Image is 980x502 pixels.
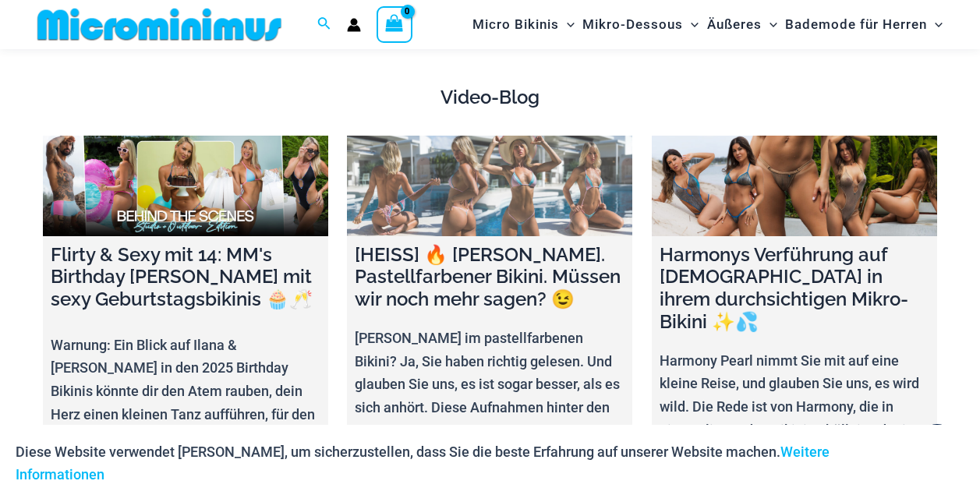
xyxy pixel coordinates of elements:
[703,5,781,44] a: ÄußeresMenu ToggleMenü umschalten
[16,440,870,486] p: Diese Website verwendet [PERSON_NAME], um sicherzustellen, dass Sie die beste Erfahrung auf unser...
[582,16,683,32] font: Mikro-Dessous
[51,244,320,311] h4: Flirty & Sexy mit 14: MM's Birthday [PERSON_NAME] mit sexy Geburtstagsbikinis 🧁🥂
[785,16,927,32] font: Bademode für Herren
[472,16,559,32] font: Micro Bikinis
[927,5,943,44] span: Menü umschalten
[347,136,632,235] a: [HOT] 🔥 Olivia. Pastel Bikini. Need We Say More? 😉
[466,2,949,47] nav: Seitennavigation
[707,16,762,32] font: Äußeres
[781,5,946,44] a: Bademode für HerrenMenu ToggleMenü umschalten
[377,6,412,42] a: Warenkorb anzeigen, leer
[355,244,624,311] h4: [HEISS] 🔥 [PERSON_NAME]. Pastellfarbener Bikini. Müssen wir noch mehr sagen? 😉
[762,5,777,44] span: Menü umschalten
[347,18,361,32] a: Link zum Kontosymbol
[882,440,964,486] button: Annehmen
[469,5,578,44] a: Micro BikinisMenu ToggleMenü umschalten
[31,7,288,42] img: MM SHOP LOGO FLACH
[559,5,575,44] span: Menü umschalten
[578,5,702,44] a: Mikro-DessousMenu ToggleMenü umschalten
[660,244,929,334] h4: Harmonys Verführung auf [DEMOGRAPHIC_DATA] in ihrem durchsichtigen Mikro-Bikini ✨💦
[317,15,331,34] a: Link zum Suchsymbol
[683,5,699,44] span: Menü umschalten
[43,87,937,109] h4: Video-Blog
